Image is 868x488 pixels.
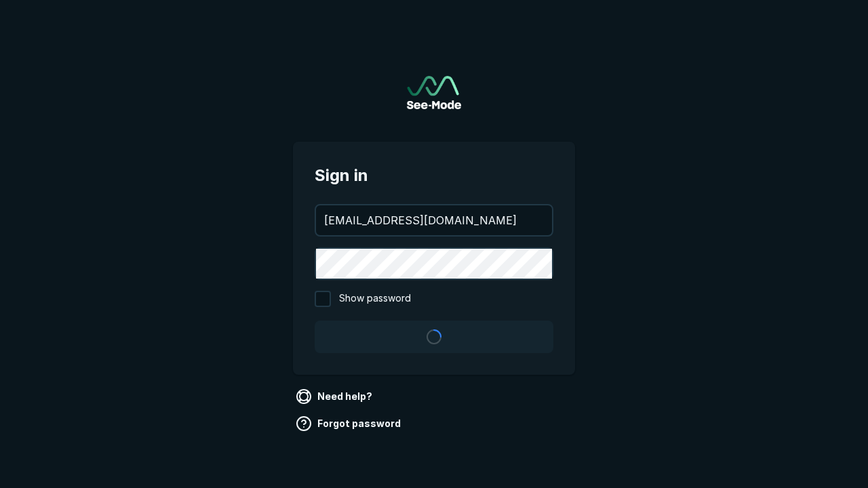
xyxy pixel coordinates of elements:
span: Show password [339,291,411,307]
a: Forgot password [293,413,406,434]
a: Need help? [293,386,378,407]
input: your@email.com [316,205,552,235]
img: See-Mode Logo [407,76,461,109]
span: Sign in [315,163,553,188]
a: Go to sign in [407,76,461,109]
